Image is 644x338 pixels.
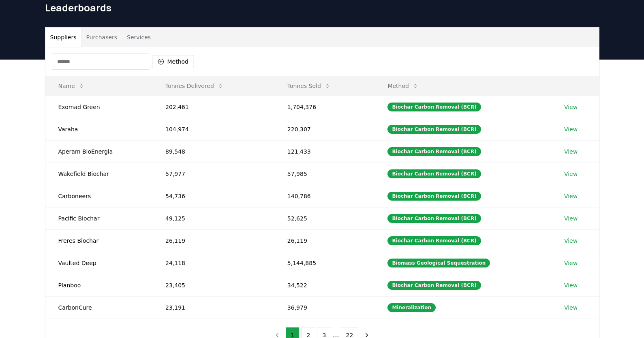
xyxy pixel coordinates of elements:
td: 49,125 [152,207,274,229]
div: Biochar Carbon Removal (BCR) [387,125,481,134]
td: 220,307 [274,118,375,140]
td: 104,974 [152,118,274,140]
td: Aperam BioEnergia [45,140,152,163]
td: Freres Biochar [45,229,152,252]
button: Purchasers [81,28,122,47]
td: Vaulted Deep [45,252,152,274]
div: Biochar Carbon Removal (BCR) [387,103,481,111]
td: 52,625 [274,207,375,229]
td: 26,119 [152,229,274,252]
td: 36,979 [274,296,375,319]
td: 23,191 [152,296,274,319]
td: Pacific Biochar [45,207,152,229]
div: Biochar Carbon Removal (BCR) [387,169,481,178]
button: Tonnes Delivered [159,78,230,94]
td: Carboneers [45,185,152,207]
a: View [564,103,578,111]
a: View [564,259,578,267]
button: Services [122,28,156,47]
a: View [564,125,578,133]
a: View [564,148,578,156]
div: Biochar Carbon Removal (BCR) [387,147,481,156]
a: View [564,281,578,289]
td: 23,405 [152,274,274,296]
a: View [564,192,578,200]
a: View [564,214,578,222]
button: Method [152,55,194,68]
button: Method [381,78,425,94]
td: 24,118 [152,252,274,274]
td: Exomad Green [45,96,152,118]
td: 202,461 [152,96,274,118]
td: Planboo [45,274,152,296]
button: Name [52,78,91,94]
td: 57,977 [152,163,274,185]
td: 57,985 [274,163,375,185]
td: 121,433 [274,140,375,163]
td: 1,704,376 [274,96,375,118]
a: View [564,170,578,178]
td: Wakefield Biochar [45,163,152,185]
td: 54,736 [152,185,274,207]
div: Biochar Carbon Removal (BCR) [387,236,481,245]
td: 89,548 [152,140,274,163]
a: View [564,304,578,312]
button: Suppliers [45,28,81,47]
h1: Leaderboards [45,1,599,14]
div: Biomass Geological Sequestration [387,259,490,267]
td: 26,119 [274,229,375,252]
td: 5,144,885 [274,252,375,274]
div: Mineralization [387,303,436,312]
div: Biochar Carbon Removal (BCR) [387,192,481,201]
td: CarbonCure [45,296,152,319]
button: Tonnes Sold [281,78,337,94]
div: Biochar Carbon Removal (BCR) [387,214,481,223]
td: 140,786 [274,185,375,207]
td: 34,522 [274,274,375,296]
a: View [564,237,578,245]
div: Biochar Carbon Removal (BCR) [387,281,481,290]
td: Varaha [45,118,152,140]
